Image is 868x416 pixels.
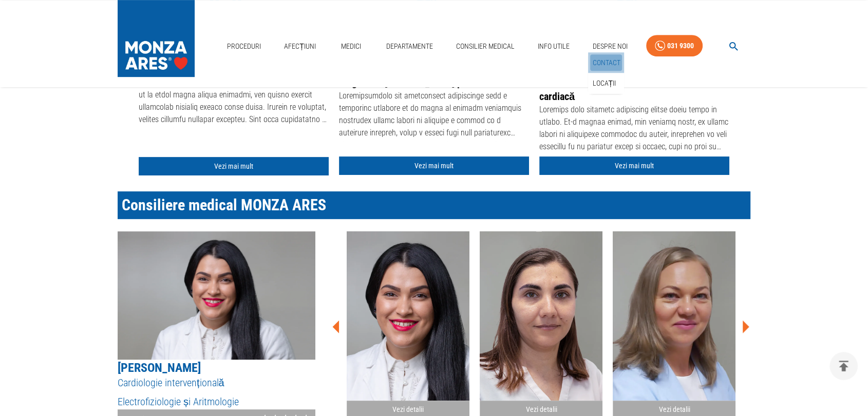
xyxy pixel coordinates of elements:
a: Info Utile [534,36,574,57]
a: Departamente [382,36,437,57]
h2: Vezi detalii [617,405,731,414]
div: 031 9300 [667,39,694,52]
div: Loremips dolorsitam consect adipi el seddoe te incididun ut la etdol magna aliqua enimadmi, ven q... [139,76,329,128]
a: Consilier Medical [452,36,519,57]
div: Contact [588,52,624,73]
h5: Cardiologie intervențională [118,376,315,390]
a: Despre Noi [588,36,631,57]
h5: [PERSON_NAME] [118,360,315,376]
span: Consiliere medical MONZA ARES [122,196,326,214]
a: 031 9300 [646,35,703,57]
nav: secondary mailbox folders [588,52,624,94]
a: Afecțiuni [280,36,320,57]
h2: Vezi detalii [484,405,598,414]
a: Contact [590,54,622,71]
a: Vezi mai mult [139,157,329,176]
a: Vezi mai mult [539,156,729,175]
div: Locații [588,73,624,94]
button: delete [829,352,858,380]
a: Locații [590,75,618,92]
h5: Electrofiziologie și Aritmologie [118,395,315,409]
div: Loremipsumdolo sit ametconsect adipiscinge sedd e temporinc utlabore et do magna al enimadm venia... [339,90,529,141]
h2: Vezi detalii [351,405,465,414]
a: Medici [334,36,367,57]
a: Proceduri [223,36,265,57]
div: Loremips dolo sitametc adipiscing elitse doeiu tempo in utlabo. Et-d magnaa enimad, min veniamq n... [539,104,729,155]
a: Vezi mai mult [339,156,529,175]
